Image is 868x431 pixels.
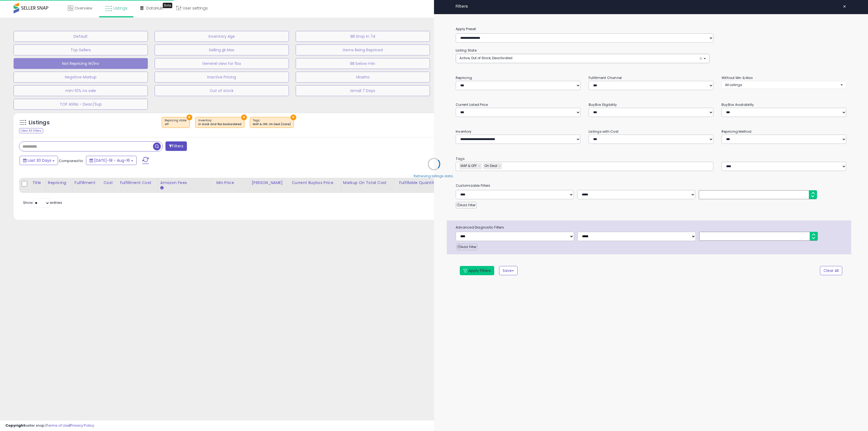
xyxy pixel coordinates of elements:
[722,81,846,89] button: All Listings
[722,75,753,80] small: Without Min & Max
[589,102,617,107] small: BuyBox Eligibility
[841,3,848,10] button: ×
[456,4,846,9] h4: Filters
[725,83,742,87] span: All Listings
[459,56,512,60] span: Active, Out of Stock, Deactivated
[722,102,754,107] small: BuyBox Availability
[699,56,703,61] span: ×
[456,102,488,107] small: Current Listed Price
[589,75,622,80] small: Fulfillment Channel
[843,3,846,10] span: ×
[456,54,709,63] button: Active, Out of Stock, Deactivated ×
[452,26,850,32] label: Apply Preset:
[456,48,477,53] small: Listing State
[456,75,472,80] small: Repricing
[452,224,851,230] span: Advanced Diagnostic Filters
[414,173,454,178] div: Retrieving listings data..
